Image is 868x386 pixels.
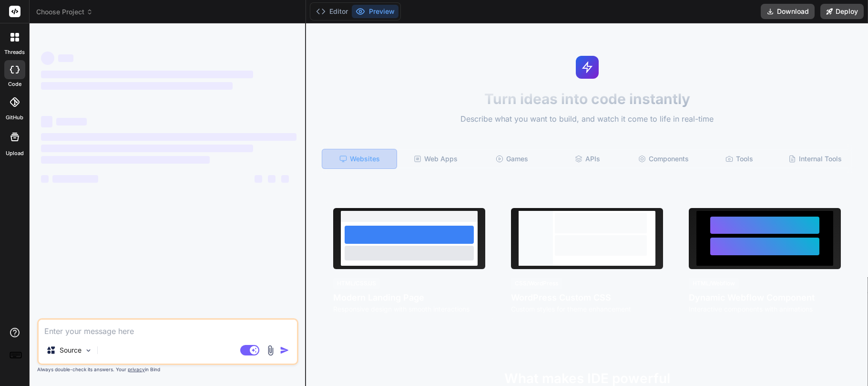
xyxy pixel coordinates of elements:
img: icon [280,345,289,355]
div: APIs [551,149,624,169]
label: threads [4,48,25,56]
div: HTML/CSS/JS [333,278,380,289]
span: Choose Project [36,7,93,17]
img: attachment [265,345,276,356]
span: ‌ [281,175,289,183]
label: code [8,80,21,88]
label: Upload [6,149,24,157]
img: Pick Models [84,346,92,355]
p: Always double-check its answers. Your in Bind [37,365,298,374]
label: GitHub [6,114,23,122]
span: ‌ [56,118,87,125]
button: Deploy [820,4,864,19]
span: ‌ [41,175,49,183]
span: ‌ [268,175,276,183]
p: Describe what you want to build, and watch it come to life in real-time [312,113,862,125]
p: Source [60,345,82,355]
span: ‌ [52,175,98,183]
p: Custom styles for theme enhancement [511,304,663,314]
div: Web Apps [399,149,473,169]
div: CSS/WordPress [511,278,562,289]
div: Internal Tools [778,149,852,169]
span: ‌ [41,116,52,127]
div: Games [475,149,549,169]
span: ‌ [41,71,253,78]
span: ‌ [58,54,73,62]
button: Editor [312,5,352,18]
span: ‌ [41,52,54,65]
div: HTML/Webflow [689,278,739,289]
span: ‌ [41,133,296,141]
h4: WordPress Custom CSS [511,291,663,304]
button: Preview [352,5,398,18]
p: Interactive components with animations [689,304,841,314]
span: ‌ [41,82,233,90]
span: privacy [128,366,145,372]
h4: Dynamic Webflow Component [689,291,841,304]
span: ‌ [41,145,253,152]
p: Responsive design with smooth interactions [333,304,485,314]
div: Components [626,149,700,169]
span: ‌ [41,156,210,164]
button: Download [761,4,815,19]
h1: Turn ideas into code instantly [312,90,862,107]
div: Websites [322,149,397,169]
h4: Modern Landing Page [333,291,485,304]
div: Tools [703,149,776,169]
span: ‌ [255,175,262,183]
